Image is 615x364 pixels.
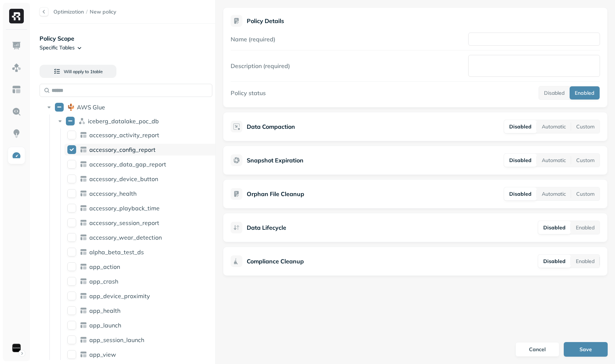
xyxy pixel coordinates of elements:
[89,322,121,329] p: app_launch
[89,161,166,168] p: accessory_data_gap_report
[247,17,284,25] p: Policy Details
[67,262,76,271] button: app_action
[247,122,295,131] p: Data Compaction
[67,292,76,300] button: app_device_proximity
[64,69,89,74] span: Will apply to
[89,307,120,314] span: app_health
[53,115,220,127] div: iceberg_datalake_poc_dbiceberg_datalake_poc_db
[64,202,220,214] div: accessory_playback_timeaccessory_playback_time
[89,278,118,285] p: app_crash
[571,187,600,200] button: Custom
[67,350,76,359] button: app_view
[89,351,116,358] p: app_view
[64,334,220,346] div: app_session_launchapp_session_launch
[12,85,21,94] img: Asset Explorer
[64,232,220,243] div: accessory_wear_detectionaccessory_wear_detection
[67,248,76,256] button: alpha_beta_test_ds
[571,221,600,234] button: Enabled
[504,187,537,200] button: Disabled
[64,188,220,199] div: accessory_healthaccessory_health
[89,204,160,212] p: accessory_playback_time
[231,62,290,70] label: Description (required)
[89,131,159,139] p: accessory_activity_report
[89,234,162,241] p: accessory_wear_detection
[12,63,21,72] img: Assets
[231,35,275,43] label: Name (required)
[12,151,21,160] img: Optimization
[537,187,571,200] button: Automatic
[67,189,76,198] button: accessory_health
[88,117,159,125] p: iceberg_datalake_poc_db
[537,120,571,133] button: Automatic
[53,8,84,15] a: Optimization
[538,255,571,268] button: Disabled
[66,117,75,125] button: iceberg_datalake_poc_db
[64,290,220,302] div: app_device_proximityapp_device_proximity
[515,342,559,357] button: Cancel
[11,343,22,353] img: Sonos
[571,154,600,167] button: Custom
[67,306,76,315] button: app_health
[64,275,220,287] div: app_crashapp_crash
[247,189,304,198] p: Orphan File Cleanup
[538,221,571,234] button: Disabled
[40,34,215,43] p: Policy Scope
[67,145,76,154] button: accessory_config_report
[89,146,156,153] p: accessory_config_report
[537,154,571,167] button: Automatic
[504,120,537,133] button: Disabled
[77,104,105,111] p: AWS Glue
[64,173,220,185] div: accessory_device_buttonaccessory_device_button
[67,204,76,213] button: accessory_playback_time
[539,86,570,100] button: Disabled
[64,144,220,155] div: accessory_config_reportaccessory_config_report
[64,217,220,229] div: accessory_session_reportaccessory_session_report
[64,305,220,316] div: app_healthapp_health
[504,154,537,167] button: Disabled
[231,89,266,97] label: Policy status
[12,41,21,50] img: Dashboard
[40,44,75,51] p: Specific Tables
[40,65,116,78] button: Will apply to 1table
[89,248,144,256] p: alpha_beta_test_ds
[55,103,64,112] button: AWS Glue
[564,342,608,357] button: Save
[89,263,120,270] p: app_action
[64,349,220,360] div: app_viewapp_view
[570,86,600,100] button: Enabled
[571,120,600,133] button: Custom
[247,257,304,266] p: Compliance Cleanup
[67,175,76,183] button: accessory_device_button
[247,156,303,165] p: Snapshot Expiration
[89,190,137,197] p: accessory_health
[247,223,286,232] p: Data Lifecycle
[64,129,220,141] div: accessory_activity_reportaccessory_activity_report
[89,336,144,344] p: app_session_launch
[89,175,158,183] p: accessory_device_button
[12,129,21,138] img: Insights
[90,8,116,15] span: New policy
[571,255,600,268] button: Enabled
[67,335,76,344] button: app_session_launch
[42,101,220,113] div: AWS GlueAWS Glue
[64,246,220,258] div: alpha_beta_test_dsalpha_beta_test_ds
[89,292,150,300] p: app_device_proximity
[64,319,220,331] div: app_launchapp_launch
[9,9,24,23] img: Ryft
[89,219,159,226] p: accessory_session_report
